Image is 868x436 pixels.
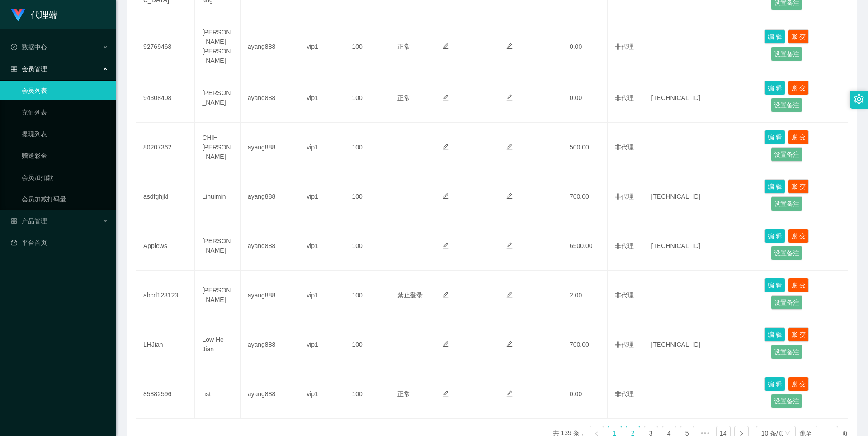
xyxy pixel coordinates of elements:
td: ayang888 [241,123,299,172]
td: 2.00 [562,271,608,320]
td: 80207362 [136,123,195,172]
td: 0.00 [562,73,608,123]
i: 图标: setting [854,94,864,104]
button: 编 辑 [764,29,785,44]
button: 编 辑 [764,179,785,194]
span: 非代理 [615,292,634,299]
img: logo.9652507e.png [11,9,25,22]
td: 700.00 [562,320,608,369]
span: 会员管理 [11,65,47,72]
button: 编 辑 [764,327,785,342]
span: 正常 [397,43,410,50]
span: 非代理 [615,94,634,101]
td: 100 [344,320,390,369]
td: ayang888 [241,172,299,221]
td: Low He Jian [195,320,240,369]
i: 图标: edit [506,43,513,49]
td: ayang888 [241,20,299,73]
td: 100 [344,221,390,271]
td: 94308408 [136,73,195,123]
i: 图标: edit [443,144,449,150]
button: 账 变 [788,229,809,243]
td: ayang888 [241,320,299,369]
td: [TECHNICAL_ID] [644,221,758,271]
button: 设置备注 [771,295,802,310]
button: 设置备注 [771,196,802,211]
i: 图标: appstore-o [11,218,17,224]
button: 编 辑 [764,130,785,144]
i: 图标: edit [506,242,513,249]
span: 非代理 [615,193,634,200]
i: 图标: edit [443,242,449,249]
span: 禁止登录 [397,292,423,299]
button: 账 变 [788,29,809,44]
td: 92769468 [136,20,195,73]
td: ayang888 [241,369,299,419]
td: Lihuimin [195,172,240,221]
td: 100 [344,172,390,221]
td: [PERSON_NAME] [PERSON_NAME] [195,20,240,73]
td: 100 [344,20,390,73]
i: 图标: edit [443,341,449,347]
td: ayang888 [241,221,299,271]
td: ayang888 [241,73,299,123]
button: 账 变 [788,179,809,194]
td: [PERSON_NAME] [195,271,240,320]
a: 提现列表 [22,125,108,143]
td: 0.00 [562,20,608,73]
td: vip1 [299,73,344,123]
span: 正常 [397,390,410,398]
td: [TECHNICAL_ID] [644,172,758,221]
td: LHJian [136,320,195,369]
h1: 代理端 [31,0,58,29]
i: 图标: edit [506,144,513,150]
td: [PERSON_NAME] [195,73,240,123]
i: 图标: edit [506,193,513,199]
td: abcd123123 [136,271,195,320]
td: hst [195,369,240,419]
td: 100 [344,369,390,419]
td: [TECHNICAL_ID] [644,73,758,123]
td: 100 [344,271,390,320]
td: vip1 [299,320,344,369]
button: 账 变 [788,130,809,144]
a: 会员加扣款 [22,168,108,187]
td: [TECHNICAL_ID] [644,320,758,369]
td: 6500.00 [562,221,608,271]
td: 100 [344,73,390,123]
span: 非代理 [615,390,634,398]
span: 产品管理 [11,217,47,225]
button: 设置备注 [771,98,802,112]
td: asdfghjkl [136,172,195,221]
i: 图标: check-circle-o [11,44,17,50]
td: vip1 [299,123,344,172]
td: CHIH [PERSON_NAME] [195,123,240,172]
button: 账 变 [788,327,809,342]
i: 图标: edit [443,43,449,49]
button: 设置备注 [771,394,802,408]
span: 非代理 [615,43,634,50]
td: vip1 [299,271,344,320]
td: Applews [136,221,195,271]
i: 图标: edit [443,193,449,199]
button: 账 变 [788,278,809,292]
td: vip1 [299,369,344,419]
a: 图标: dashboard平台首页 [11,234,108,252]
td: vip1 [299,20,344,73]
td: [PERSON_NAME] [195,221,240,271]
td: 700.00 [562,172,608,221]
a: 充值列表 [22,103,108,121]
td: 500.00 [562,123,608,172]
td: 85882596 [136,369,195,419]
button: 设置备注 [771,246,802,260]
button: 设置备注 [771,345,802,359]
span: 非代理 [615,242,634,249]
button: 编 辑 [764,229,785,243]
button: 编 辑 [764,377,785,391]
i: 图标: edit [506,341,513,347]
button: 编 辑 [764,278,785,292]
button: 账 变 [788,81,809,95]
td: vip1 [299,172,344,221]
i: 图标: table [11,66,17,72]
i: 图标: edit [506,94,513,101]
